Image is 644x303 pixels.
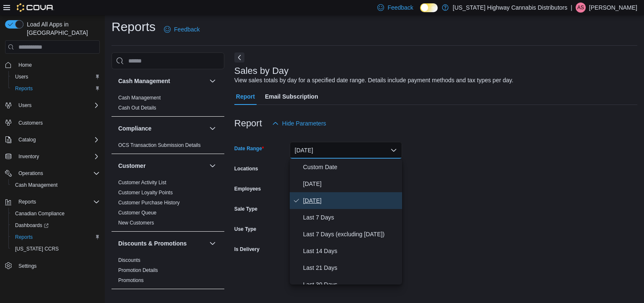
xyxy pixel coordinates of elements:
[118,200,180,206] a: Customer Purchase History
[15,197,39,207] button: Reports
[118,162,145,170] h3: Customer
[576,3,586,13] div: Aman Sandhu
[118,277,144,284] span: Promotions
[118,77,170,85] h3: Cash Management
[234,185,261,192] label: Employees
[234,226,256,232] label: Use Type
[290,142,402,159] button: [DATE]
[12,84,100,94] span: Reports
[234,145,264,152] label: Date Range
[265,88,318,105] span: Email Subscription
[234,118,262,128] h3: Report
[234,206,257,212] label: Sale Type
[234,165,258,172] label: Locations
[12,209,68,219] a: Canadian Compliance
[174,25,200,34] span: Feedback
[18,170,43,177] span: Operations
[15,117,100,128] span: Customers
[15,151,100,162] span: Inventory
[15,135,39,145] button: Catalog
[2,99,103,111] button: Users
[303,179,399,189] span: [DATE]
[577,3,584,13] span: AS
[118,95,161,101] a: Cash Management
[118,162,206,170] button: Customer
[2,116,103,128] button: Customers
[8,179,103,191] button: Cash Management
[118,142,201,148] a: OCS Transaction Submission Details
[118,257,140,263] a: Discounts
[118,277,144,283] a: Promotions
[118,267,158,273] a: Promotion Details
[112,255,224,289] div: Discounts & Promotions
[112,93,224,116] div: Cash Management
[12,232,100,242] span: Reports
[8,231,103,243] button: Reports
[118,104,156,111] span: Cash Out Details
[12,84,36,94] a: Reports
[8,71,103,83] button: Users
[15,85,33,92] span: Reports
[15,168,100,178] span: Operations
[118,105,156,111] a: Cash Out Details
[18,263,36,269] span: Settings
[420,12,421,13] span: Dark Mode
[15,261,40,271] a: Settings
[161,21,203,38] a: Feedback
[112,140,224,154] div: Compliance
[18,102,31,109] span: Users
[17,3,54,12] img: Cova
[15,135,100,145] span: Catalog
[18,199,36,205] span: Reports
[303,279,399,290] span: Last 30 Days
[15,100,35,110] button: Users
[15,118,46,128] a: Customers
[208,76,218,86] button: Cash Management
[2,134,103,146] button: Catalog
[118,199,180,206] span: Customer Purchase History
[15,210,65,217] span: Canadian Compliance
[303,162,399,172] span: Custom Date
[15,151,42,162] button: Inventory
[118,180,166,185] a: Customer Activity List
[18,62,32,68] span: Home
[234,76,514,85] div: View sales totals by day for a specified date range. Details include payment methods and tax type...
[18,120,43,126] span: Customers
[118,124,206,133] button: Compliance
[18,153,39,160] span: Inventory
[282,119,326,128] span: Hide Parameters
[118,142,201,149] span: OCS Transaction Submission Details
[12,180,61,190] a: Cash Management
[23,20,100,37] span: Load All Apps in [GEOGRAPHIC_DATA]
[208,238,218,248] button: Discounts & Promotions
[15,60,35,70] a: Home
[118,220,154,226] a: New Customers
[571,3,572,13] p: |
[18,136,36,143] span: Catalog
[12,220,52,230] a: Dashboards
[290,159,402,285] div: Select listbox
[208,161,218,171] button: Customer
[15,100,100,110] span: Users
[2,167,103,179] button: Operations
[12,72,100,82] span: Users
[387,3,413,12] span: Feedback
[15,234,33,240] span: Reports
[8,208,103,219] button: Canadian Compliance
[12,209,100,219] span: Canadian Compliance
[8,219,103,231] a: Dashboards
[112,178,224,231] div: Customer
[12,180,100,190] span: Cash Management
[118,219,154,226] span: New Customers
[118,210,156,216] a: Customer Queue
[12,244,62,254] a: [US_STATE] CCRS
[118,267,158,274] span: Promotion Details
[118,94,161,101] span: Cash Management
[15,182,57,188] span: Cash Management
[2,151,103,162] button: Inventory
[12,220,100,230] span: Dashboards
[236,88,255,105] span: Report
[15,168,47,178] button: Operations
[2,196,103,208] button: Reports
[8,83,103,94] button: Reports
